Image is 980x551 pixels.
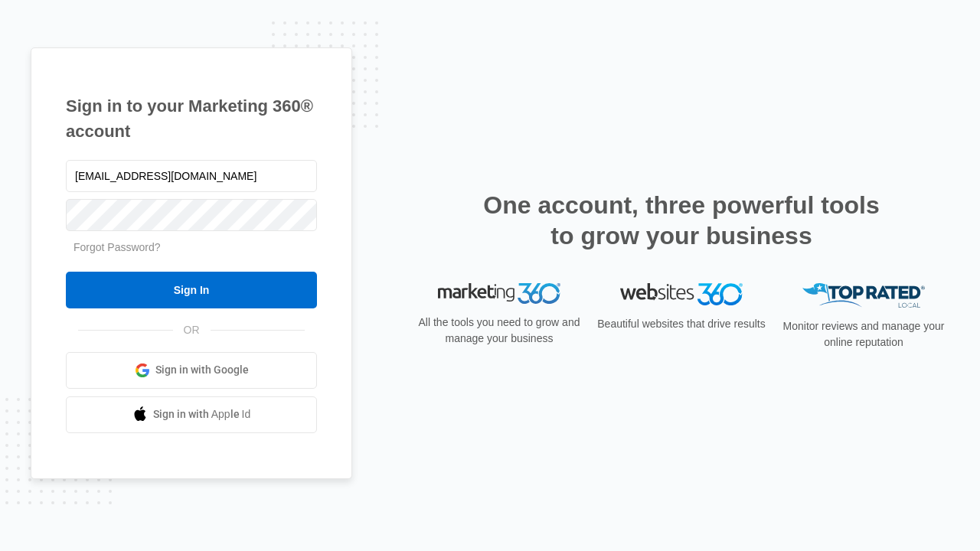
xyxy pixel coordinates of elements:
[596,316,767,332] p: Beautiful websites that drive results
[802,283,925,308] img: Top Rated Local
[66,272,317,308] input: Sign In
[778,318,949,350] p: Monitor reviews and manage your online reputation
[66,160,317,192] input: Email
[438,283,560,305] img: Marketing 360
[173,322,211,338] span: OR
[155,362,249,378] span: Sign in with Google
[479,190,884,251] h2: One account, three powerful tools to grow your business
[73,241,161,253] a: Forgot Password?
[153,406,251,422] span: Sign in with Apple Id
[66,93,317,144] h1: Sign in to your Marketing 360® account
[620,283,743,305] img: Websites 360
[66,352,317,389] a: Sign in with Google
[66,396,317,433] a: Sign in with Apple Id
[413,315,585,347] p: All the tools you need to grow and manage your business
